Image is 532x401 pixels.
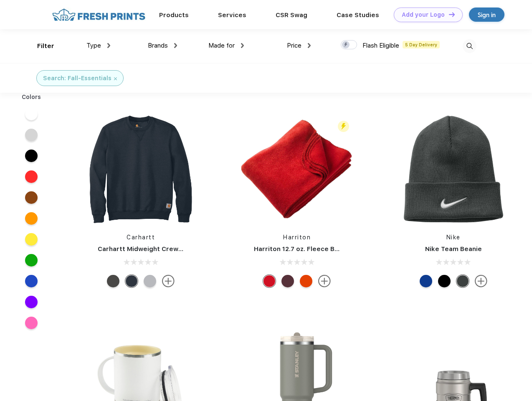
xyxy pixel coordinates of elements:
img: fo%20logo%202.webp [50,8,148,22]
span: Price [287,42,301,49]
img: desktop_search.svg [463,39,476,53]
a: Nike Team Beanie [425,245,482,253]
img: more.svg [318,275,331,287]
img: more.svg [162,275,175,287]
a: Carhartt [127,234,155,241]
div: Add your Logo [402,11,445,18]
div: Sign in [478,10,496,20]
div: Red [263,275,276,287]
div: Filter [37,41,54,51]
div: Black [438,275,451,287]
a: Products [159,11,189,19]
img: func=resize&h=266 [85,114,196,225]
div: Anthracite [456,275,469,287]
div: Carbon Heather [107,275,119,287]
div: Game Royal [420,275,432,287]
img: dropdown.png [107,43,110,48]
img: filter_cancel.svg [114,77,117,80]
a: Harriton [283,234,311,241]
img: dropdown.png [241,43,244,48]
img: func=resize&h=266 [398,114,509,225]
a: Nike [446,234,461,241]
div: Colors [15,93,48,102]
a: Harriton 12.7 oz. Fleece Blanket [254,245,355,253]
img: flash_active_toggle.svg [338,121,349,132]
a: Sign in [469,8,504,22]
img: func=resize&h=266 [241,114,352,225]
div: Orange [300,275,312,287]
div: Heather Grey [144,275,156,287]
span: Brands [148,42,168,49]
span: 5 Day Delivery [403,41,440,48]
span: Flash Eligible [362,42,399,49]
span: Type [86,42,101,49]
img: dropdown.png [308,43,311,48]
img: dropdown.png [174,43,177,48]
span: Made for [208,42,235,49]
div: Burgundy [281,275,294,287]
div: New Navy [125,275,138,287]
a: Carhartt Midweight Crewneck Sweatshirt [98,245,231,253]
img: DT [449,12,455,17]
div: Search: Fall-Essentials [43,74,111,83]
img: more.svg [475,275,487,287]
